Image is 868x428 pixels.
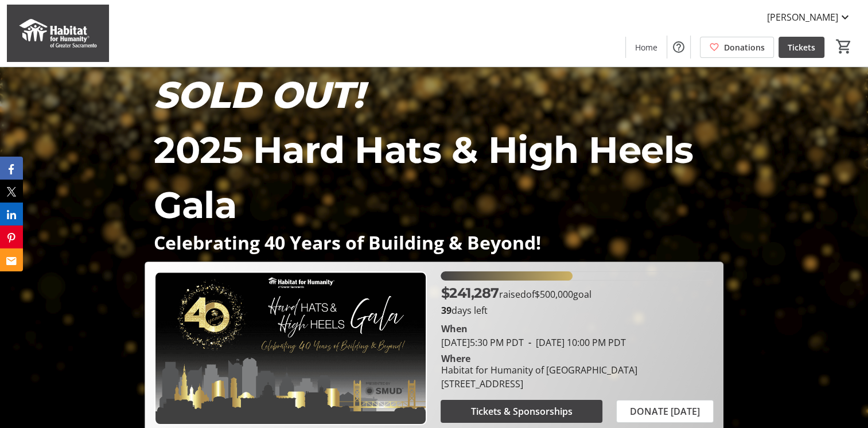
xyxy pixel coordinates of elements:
span: - [523,336,535,349]
span: Home [635,41,657,53]
p: Celebrating 40 Years of Building & Beyond! [154,232,714,252]
span: Donations [724,41,765,53]
a: Home [626,37,667,58]
p: raised of goal [441,283,591,304]
button: Cart [834,36,854,57]
div: Where [441,354,470,363]
span: 39 [441,304,451,317]
span: [PERSON_NAME] [767,10,838,24]
button: Help [667,36,690,59]
span: [DATE] 5:30 PM PDT [441,336,523,349]
div: Habitat for Humanity of [GEOGRAPHIC_DATA] [441,363,637,377]
a: Donations [700,37,774,58]
div: [STREET_ADDRESS] [441,377,637,391]
p: days left [441,304,713,317]
button: [PERSON_NAME] [758,8,861,26]
span: Tickets [788,41,815,53]
em: SOLD OUT! [154,72,364,117]
span: Tickets & Sponsorships [471,404,573,418]
span: DONATE [DATE] [630,404,700,418]
p: 2025 Hard Hats & High Heels Gala [154,122,714,232]
button: Tickets & Sponsorships [441,400,602,423]
span: [DATE] 10:00 PM PDT [523,336,625,349]
img: Campaign CTA Media Photo [154,271,427,425]
span: $241,287 [441,285,499,301]
span: $500,000 [534,288,573,301]
div: When [441,322,467,336]
div: 48.257438% of fundraising goal reached [441,271,713,281]
a: Tickets [779,37,824,58]
button: DONATE [DATE] [616,400,714,423]
img: Habitat for Humanity of Greater Sacramento's Logo [7,5,109,62]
